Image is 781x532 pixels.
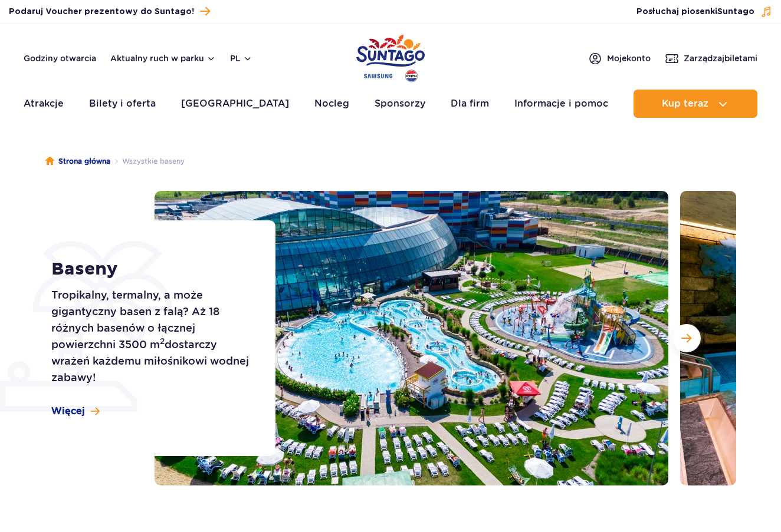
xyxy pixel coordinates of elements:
[634,90,757,118] button: Kup teraz
[451,90,489,118] a: Dla firm
[51,287,249,386] p: Tropikalny, termalny, a może gigantyczny basen z falą? Aż 18 różnych basenów o łącznej powierzchn...
[51,405,85,418] span: Więcej
[24,52,96,64] a: Godziny otwarcia
[24,90,64,118] a: Atrakcje
[155,191,668,485] img: Zewnętrzna część Suntago z basenami i zjeżdżalniami, otoczona leżakami i zielenią
[514,90,608,118] a: Informacje i pomoc
[45,156,110,167] a: Strona główna
[181,90,289,118] a: [GEOGRAPHIC_DATA]
[636,6,772,18] button: Posłuchaj piosenkiSuntago
[51,405,100,418] a: Więcej
[160,336,165,346] sup: 2
[110,156,185,167] li: Wszystkie baseny
[89,90,156,118] a: Bilety i oferta
[110,54,216,63] button: Aktualny ruch w parku
[607,52,651,64] span: Moje konto
[684,52,757,64] span: Zarządzaj biletami
[356,29,425,84] a: Park of Poland
[636,6,754,18] span: Posłuchaj piosenki
[717,8,754,16] span: Suntago
[672,324,701,352] button: Następny slajd
[9,6,194,18] span: Podaruj Voucher prezentowy do Suntago!
[665,51,757,65] a: Zarządzajbiletami
[375,90,425,118] a: Sponsorzy
[588,51,651,65] a: Mojekonto
[230,52,252,64] button: pl
[9,4,210,19] a: Podaruj Voucher prezentowy do Suntago!
[314,90,349,118] a: Nocleg
[51,259,249,280] h1: Baseny
[662,98,708,109] span: Kup teraz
